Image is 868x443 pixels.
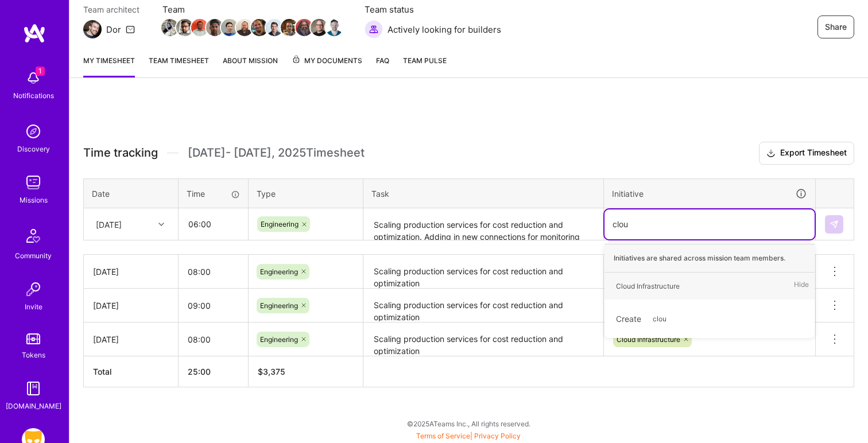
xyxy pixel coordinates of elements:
[292,55,362,67] span: My Documents
[222,18,237,37] a: Team Member Avatar
[617,335,680,344] span: Cloud Infrastructure
[312,18,327,37] a: Team Member Avatar
[36,67,45,76] span: 1
[162,3,342,15] span: Team
[237,18,252,37] a: Team Member Avatar
[17,143,50,155] div: Discovery
[825,21,847,33] span: Share
[292,55,362,77] a: My Documents
[281,19,298,36] img: Team Member Avatar
[416,432,470,440] a: Terms of Service
[187,188,240,200] div: Time
[260,301,298,310] span: Engineering
[365,256,602,288] textarea: Scaling production services for cost reduction and optimization
[22,67,45,90] img: bell
[206,19,223,36] img: Team Member Avatar
[84,356,179,387] th: Total
[179,324,248,355] input: HH:MM
[252,18,267,37] a: Team Member Avatar
[158,222,164,227] i: icon Chevron
[759,142,854,165] button: Export Timesheet
[149,55,209,77] a: Team timesheet
[161,19,179,36] img: Team Member Avatar
[236,19,253,36] img: Team Member Avatar
[25,301,42,313] div: Invite
[22,171,45,194] img: teamwork
[647,311,672,327] span: clou
[106,24,121,36] div: Dor
[20,194,48,206] div: Missions
[260,335,298,344] span: Engineering
[311,19,328,36] img: Team Member Avatar
[474,432,521,440] a: Privacy Policy
[96,218,122,230] div: [DATE]
[83,20,102,38] img: Team Architect
[22,377,45,400] img: guide book
[22,120,45,143] img: discovery
[612,187,807,200] div: Initiative
[23,23,46,44] img: logo
[221,19,238,36] img: Team Member Avatar
[260,267,298,276] span: Engineering
[327,18,342,37] a: Team Member Avatar
[261,220,299,228] span: Engineering
[15,250,52,262] div: Community
[365,324,602,355] textarea: Scaling production services for cost reduction and optimization
[69,409,868,438] div: © 2025 ATeams Inc., All rights reserved.
[20,222,47,250] img: Community
[179,356,249,387] th: 25:00
[84,178,179,208] th: Date
[83,55,135,77] a: My timesheet
[13,90,54,102] div: Notifications
[176,19,193,36] img: Team Member Avatar
[83,3,139,15] span: Team architect
[365,3,501,15] span: Team status
[282,18,297,37] a: Team Member Avatar
[365,209,602,240] textarea: Scaling production services for cost reduction and optimization. Adding in new connections for mo...
[207,18,222,37] a: Team Member Avatar
[22,349,45,361] div: Tokens
[830,220,839,229] img: Submit
[83,146,158,160] span: Time tracking
[297,18,312,37] a: Team Member Avatar
[177,18,192,37] a: Team Member Avatar
[258,367,285,376] span: $ 3,375
[387,24,501,36] span: Actively looking for builders
[766,147,776,160] i: icon Download
[403,55,447,77] a: Team Pulse
[365,290,602,321] textarea: Scaling production services for cost reduction and optimization
[179,257,248,287] input: HH:MM
[267,18,282,37] a: Team Member Avatar
[249,178,363,208] th: Type
[26,333,40,344] img: tokens
[22,278,45,301] img: Invite
[365,20,383,38] img: Actively looking for builders
[93,333,169,345] div: [DATE]
[416,432,521,440] span: |
[251,19,268,36] img: Team Member Avatar
[325,19,343,36] img: Team Member Avatar
[126,25,135,34] i: icon Mail
[179,209,247,239] input: HH:MM
[179,290,248,321] input: HH:MM
[188,146,365,160] span: [DATE] - [DATE] , 2025 Timesheet
[817,15,854,38] button: Share
[604,244,815,273] div: Initiatives are shared across mission team members.
[610,305,809,332] div: Create
[223,55,278,77] a: About Mission
[6,400,61,412] div: [DOMAIN_NAME]
[376,55,389,77] a: FAQ
[191,19,208,36] img: Team Member Avatar
[192,18,207,37] a: Team Member Avatar
[403,56,447,65] span: Team Pulse
[363,178,604,208] th: Task
[296,19,313,36] img: Team Member Avatar
[162,18,177,37] a: Team Member Avatar
[616,280,680,292] div: Cloud Infrastructure
[266,19,283,36] img: Team Member Avatar
[93,266,169,278] div: [DATE]
[794,278,809,294] span: Hide
[93,300,169,312] div: [DATE]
